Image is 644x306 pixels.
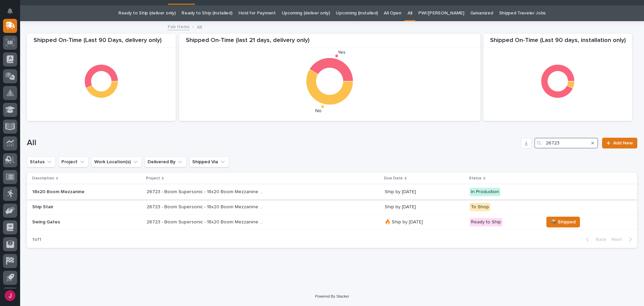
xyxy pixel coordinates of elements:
[147,188,265,195] p: 26723 - Boom Supersonic - 18x20 Boom Mezzanine R1
[546,217,580,227] button: 📦 Shipped
[581,236,609,243] button: Back
[197,23,202,30] p: All
[27,157,56,167] button: Status
[384,175,403,182] p: Due Date
[8,8,17,19] div: Notifications
[282,5,330,21] a: Upcoming (deliver only)
[483,37,632,48] div: Shipped On-Time (Last 90 days, installation only)
[470,5,493,21] a: Galvanized
[609,236,637,243] button: Next
[385,219,464,225] p: 🔥 Ship by [DATE]
[470,188,500,196] div: In Production
[470,218,502,226] div: Ready to Ship
[385,189,464,195] p: Ship by [DATE]
[32,175,54,182] p: Description
[551,218,576,226] span: 📦 Shipped
[384,5,401,21] a: All Open
[602,138,637,148] a: Add New
[189,157,229,167] button: Shipped Via
[469,175,482,182] p: Status
[3,289,17,303] button: users-avatar
[385,204,464,210] p: Ship by [DATE]
[147,218,265,225] p: 26723 - Boom Supersonic - 18x20 Boom Mezzanine R1
[338,50,345,55] text: Yes
[613,141,633,145] span: Add New
[534,138,598,148] input: Search
[91,157,142,167] button: Work Location(s)
[27,138,518,148] h1: All
[499,5,546,21] a: Shipped Traveler Jobs
[32,189,141,195] p: 18x20 Boom Mezzanine
[146,175,160,182] p: Project
[27,231,47,248] p: 1 of 1
[592,236,606,243] span: Back
[27,215,637,230] tr: Swing Gates26723 - Boom Supersonic - 18x20 Boom Mezzanine R126723 - Boom Supersonic - 18x20 Boom ...
[238,5,276,21] a: Hold for Payment
[470,203,490,211] div: To Shop
[408,5,412,21] a: All
[179,37,480,48] div: Shipped On-Time (last 21 days, delivery only)
[315,108,322,113] text: No
[147,203,265,210] p: 26723 - Boom Supersonic - 18x20 Boom Mezzanine R1
[181,5,232,21] a: Ready to Ship (installed)
[27,37,176,48] div: Shipped On-Time (Last 90 Days, delivery only)
[168,23,190,30] a: Fab Items
[418,5,464,21] a: PWI/[PERSON_NAME]
[336,5,378,21] a: Upcoming (installed)
[27,200,637,215] tr: Ship Stair26723 - Boom Supersonic - 18x20 Boom Mezzanine R126723 - Boom Supersonic - 18x20 Boom M...
[145,157,186,167] button: Delivered By
[315,294,349,298] a: Powered By Stacker
[58,157,89,167] button: Project
[27,184,637,200] tr: 18x20 Boom Mezzanine26723 - Boom Supersonic - 18x20 Boom Mezzanine R126723 - Boom Supersonic - 18...
[32,219,141,225] p: Swing Gates
[32,204,141,210] p: Ship Stair
[611,236,626,243] span: Next
[118,5,175,21] a: Ready to Ship (deliver only)
[3,4,17,18] button: Notifications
